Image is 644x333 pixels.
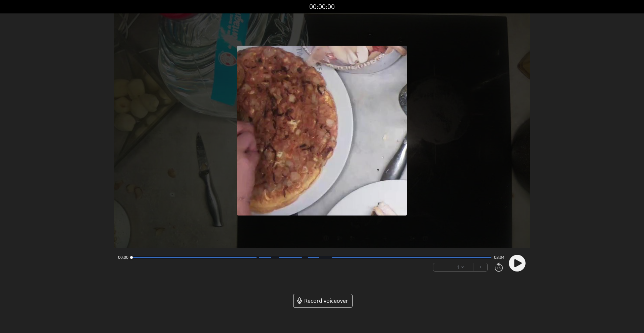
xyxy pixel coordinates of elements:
[494,255,504,260] span: 03:04
[118,255,128,260] span: 00:00
[474,263,487,271] button: +
[447,263,474,271] div: 1 ×
[309,2,335,12] a: 00:00:00
[433,263,447,271] button: −
[237,46,407,216] img: Poster Image
[293,294,353,308] a: Record voiceover
[304,297,348,305] span: Record voiceover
